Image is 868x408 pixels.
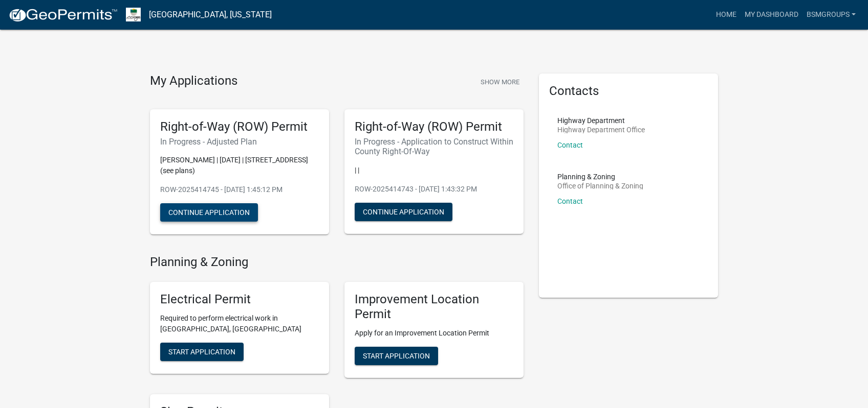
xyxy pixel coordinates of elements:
span: Start Application [168,348,235,356]
p: ROW-2025414743 - [DATE] 1:43:32 PM [355,184,513,195]
p: Office of Planning & Zoning [557,182,643,189]
p: ROW-2025414745 - [DATE] 1:45:12 PM [160,184,319,195]
h5: Right-of-Way (ROW) Permit [160,119,319,134]
h5: Improvement Location Permit [355,292,513,322]
p: Highway Department Office [557,126,645,133]
p: [PERSON_NAME] | [DATE] | [STREET_ADDRESS] (see plans) [160,155,319,176]
a: BSMGroups [802,5,860,25]
button: Continue Application [355,203,452,221]
a: Contact [557,141,583,149]
h4: Planning & Zoning [150,255,524,270]
span: Start Application [363,351,430,359]
a: My Dashboard [741,5,802,25]
a: Contact [557,197,583,205]
a: Home [712,5,741,25]
p: Planning & Zoning [557,173,643,180]
p: Apply for an Improvement Location Permit [355,328,513,339]
h4: My Applications [150,74,237,89]
p: | | [355,165,513,176]
button: Start Application [355,347,438,365]
h5: Contacts [549,84,708,99]
h5: Electrical Permit [160,292,319,307]
h6: In Progress - Application to Construct Within County Right-Of-Way [355,137,513,156]
h6: In Progress - Adjusted Plan [160,137,319,147]
button: Show More [476,74,524,90]
p: Required to perform electrical work in [GEOGRAPHIC_DATA], [GEOGRAPHIC_DATA] [160,313,319,334]
button: Continue Application [160,203,258,222]
a: [GEOGRAPHIC_DATA], [US_STATE] [149,6,272,23]
p: Highway Department [557,117,645,124]
h5: Right-of-Way (ROW) Permit [355,119,513,134]
img: Morgan County, Indiana [126,8,141,21]
button: Start Application [160,343,244,361]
